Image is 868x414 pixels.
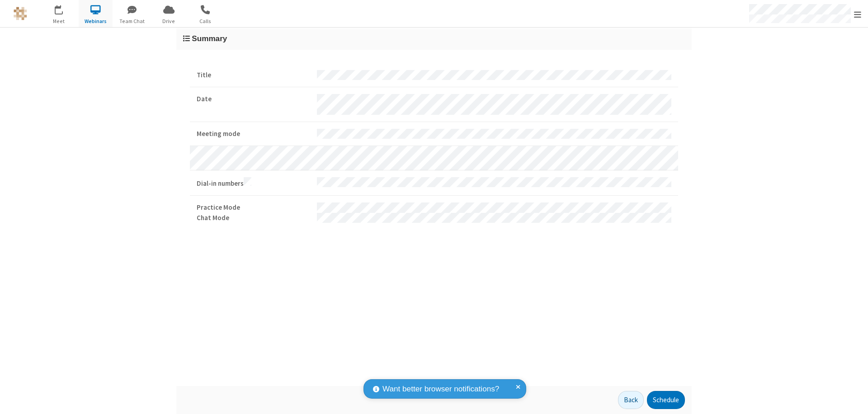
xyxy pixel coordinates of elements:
button: Schedule [647,391,685,409]
strong: Dial-in numbers [197,177,310,189]
span: Want better browser notifications? [382,383,499,395]
strong: Title [197,70,310,80]
div: 8 [61,5,67,12]
strong: Chat Mode [197,213,310,223]
span: Summary [192,34,227,43]
span: Webinars [79,17,113,25]
span: Team Chat [115,17,149,25]
strong: Date [197,94,310,104]
strong: Meeting mode [197,129,310,139]
strong: Practice Mode [197,202,310,213]
span: Drive [152,17,186,25]
span: Calls [189,17,222,25]
button: Back [618,391,644,409]
img: QA Selenium DO NOT DELETE OR CHANGE [14,7,27,20]
span: Meet [42,17,76,25]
